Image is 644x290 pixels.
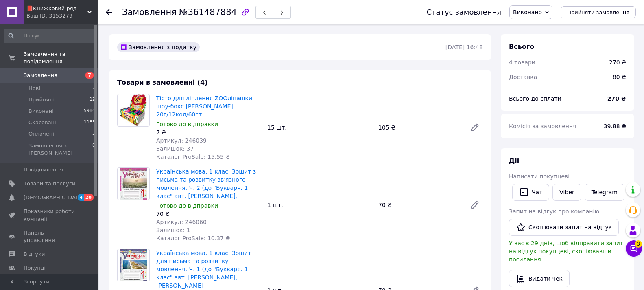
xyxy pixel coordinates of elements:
[607,95,626,102] b: 270 ₴
[467,119,483,136] a: Редагувати
[264,199,375,211] div: 1 шт.
[92,130,95,138] span: 3
[28,119,56,126] span: Скасовані
[120,249,146,281] img: Українська мова. 1 клас. Зошит для письма та розвитку мовлення. Ч. 1 (до "Букваря. 1 клас" авт. Б...
[509,270,570,287] button: Видати чек
[85,72,94,79] span: 7
[626,240,642,257] button: Чат з покупцем3
[90,96,95,103] span: 12
[156,227,190,233] span: Залишок: 1
[509,173,570,180] span: Написати покупцеві
[24,264,46,272] span: Покупці
[4,29,96,43] input: Пошук
[28,96,54,103] span: Прийняті
[84,108,95,115] span: 5984
[156,128,261,136] div: 7 ₴
[156,137,207,144] span: Артикул: 246039
[84,119,95,126] span: 1185
[552,184,581,201] a: Viber
[24,250,45,258] span: Відгуки
[264,122,375,133] div: 15 шт.
[609,58,626,66] div: 270 ₴
[28,85,40,92] span: Нові
[509,43,534,51] span: Всього
[24,194,84,201] span: [DEMOGRAPHIC_DATA]
[156,168,256,199] a: Українська мова. 1 клас. Зошит з письма та розвитку зв'язного мовлення. Ч. 2 (до "Букваря. 1 клас...
[106,8,112,16] div: Повернутися назад
[78,194,84,201] span: 4
[156,235,230,242] span: Каталог ProSale: 10.37 ₴
[28,142,92,157] span: Замовлення з [PERSON_NAME]
[26,12,98,20] div: Ваш ID: 3153279
[92,142,95,157] span: 0
[24,208,75,222] span: Показники роботи компанії
[92,85,95,92] span: 7
[512,184,549,201] button: Чат
[120,168,147,200] img: Українська мова. 1 клас. Зошит з письма та розвитку зв'язного мовлення. Ч. 2 (до "Букваря. 1 клас...
[567,9,629,15] span: Прийняти замовлення
[509,219,619,236] button: Скопіювати запит на відгук
[24,72,57,79] span: Замовлення
[156,219,207,225] span: Артикул: 246060
[375,122,463,133] div: 105 ₴
[179,7,237,17] span: №361487884
[375,199,463,211] div: 70 ₴
[28,108,54,115] span: Виконані
[467,197,483,213] a: Редагувати
[156,210,261,218] div: 70 ₴
[156,95,252,118] a: Тісто для ліплення ZOOліпашки шоу-бокс [PERSON_NAME] 20г/12кол/60ст
[608,68,631,86] div: 80 ₴
[426,8,501,16] div: Статус замовлення
[156,202,218,209] span: Готово до відправки
[509,157,519,165] span: Дії
[120,94,147,126] img: Тісто для ліплення ZOOліпашки шоу-бокс Лев 20г/12кол/60ст
[585,184,624,201] a: Telegram
[26,5,87,12] span: 📕Книжковий ряд
[122,7,177,17] span: Замовлення
[509,123,576,130] span: Комісія за замовлення
[24,166,63,174] span: Повідомлення
[561,6,636,18] button: Прийняти замовлення
[509,74,537,80] span: Доставка
[509,95,561,102] span: Всього до сплати
[513,9,542,15] span: Виконано
[604,123,626,130] span: 39.88 ₴
[445,44,483,51] time: [DATE] 16:48
[117,79,208,86] span: Товари в замовленні (4)
[635,239,642,246] span: 3
[509,208,599,215] span: Запит на відгук про компанію
[117,42,200,52] div: Замовлення з додатку
[509,240,623,263] span: У вас є 29 днів, щоб відправити запит на відгук покупцеві, скопіювавши посилання.
[28,130,54,138] span: Оплачені
[156,145,194,152] span: Залишок: 37
[156,154,230,160] span: Каталог ProSale: 15.55 ₴
[84,194,94,201] span: 20
[156,250,251,289] a: Українська мова. 1 клас. Зошит для письма та розвитку мовлення. Ч. 1 (до "Букваря. 1 клас" авт. [...
[24,229,75,244] span: Панель управління
[156,121,218,127] span: Готово до відправки
[24,51,98,65] span: Замовлення та повідомлення
[24,180,75,187] span: Товари та послуги
[509,59,535,66] span: 4 товари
